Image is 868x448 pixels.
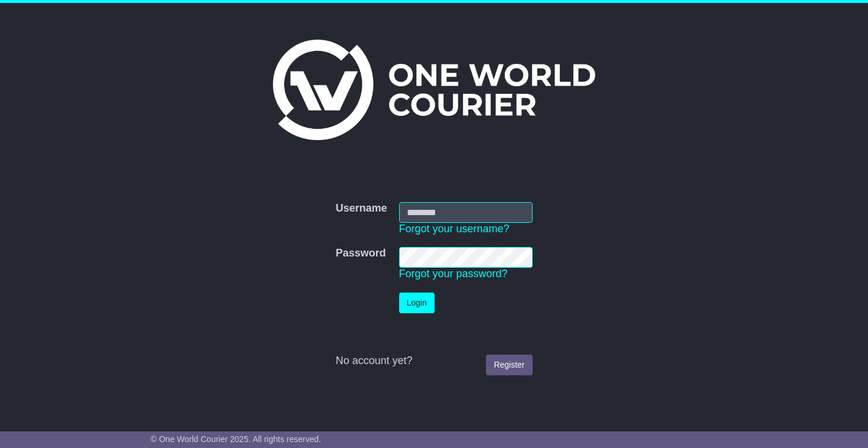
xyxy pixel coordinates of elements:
a: Register [486,355,532,375]
a: Forgot your password? [399,268,508,280]
label: Password [335,247,386,260]
a: Forgot your username? [399,223,510,235]
div: No account yet? [335,355,532,368]
button: Login [399,293,435,313]
span: © One World Courier 2025. All rights reserved. [151,434,321,444]
img: One World [273,40,595,140]
label: Username [335,202,387,215]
